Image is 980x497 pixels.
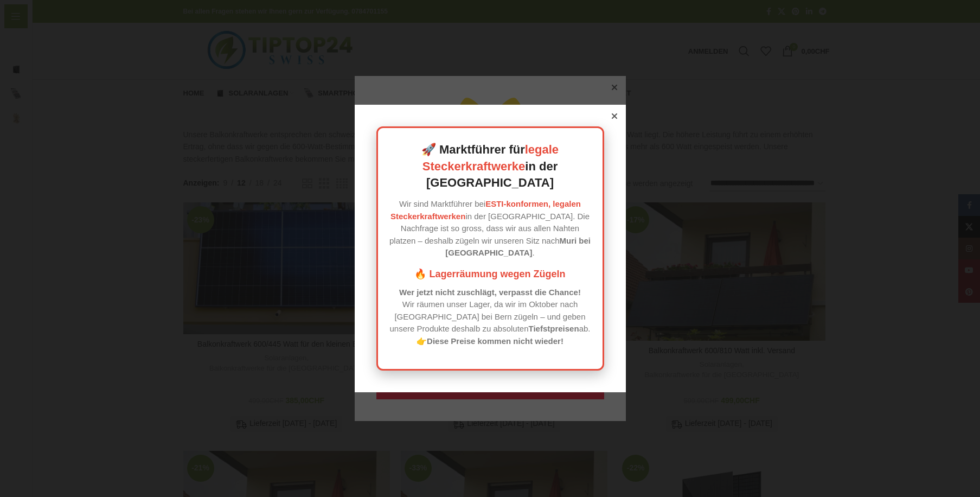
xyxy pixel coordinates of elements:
[389,198,592,259] p: Wir sind Marktführer bei in der [GEOGRAPHIC_DATA]. Die Nachfrage ist so gross, dass wir aus allen...
[390,199,581,221] a: ESTI-konformen, legalen Steckerkraftwerken
[422,143,559,173] a: legale Steckerkraftwerke
[399,288,581,297] strong: Wer jetzt nicht zuschlägt, verpasst die Chance!
[529,324,579,333] strong: Tiefstpreisen
[389,286,592,348] p: Wir räumen unser Lager, da wir im Oktober nach [GEOGRAPHIC_DATA] bei Bern zügeln – und geben unse...
[389,267,592,281] h3: 🔥 Lagerräumung wegen Zügeln
[389,142,592,192] h2: 🚀 Marktführer für in der [GEOGRAPHIC_DATA]
[427,336,563,346] strong: Diese Preise kommen nicht wieder!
